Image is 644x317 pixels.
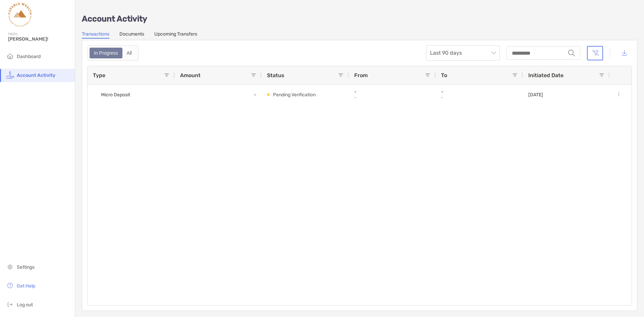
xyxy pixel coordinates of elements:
[82,31,109,39] a: Transactions
[6,52,14,60] img: household icon
[354,89,430,95] p: -
[175,85,262,105] div: -
[441,72,447,78] span: To
[354,72,368,78] span: From
[528,92,543,98] p: [DATE]
[17,72,55,78] span: Account Activity
[87,45,139,61] div: segmented control
[568,50,575,56] img: input icon
[8,3,32,27] img: Zoe Logo
[123,48,136,58] div: All
[354,95,401,100] p: -
[528,72,563,78] span: Initiated Date
[587,46,603,60] button: Clear filters
[101,89,130,100] span: Micro Deposit
[6,300,14,308] img: logout icon
[17,283,35,289] span: Get Help
[441,95,488,100] p: -
[154,31,197,39] a: Upcoming Transfers
[6,281,14,289] img: get-help icon
[6,263,14,271] img: settings icon
[17,264,35,270] span: Settings
[8,36,71,42] span: [PERSON_NAME]!
[6,71,14,79] img: activity icon
[82,15,637,23] p: Account Activity
[17,54,41,59] span: Dashboard
[180,72,201,78] span: Amount
[119,31,144,39] a: Documents
[90,48,122,58] div: In Progress
[17,302,33,308] span: Log out
[93,72,105,78] span: Type
[273,91,316,99] p: Pending Verification
[441,89,518,95] p: -
[430,46,496,60] span: Last 90 days
[267,72,284,78] span: Status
